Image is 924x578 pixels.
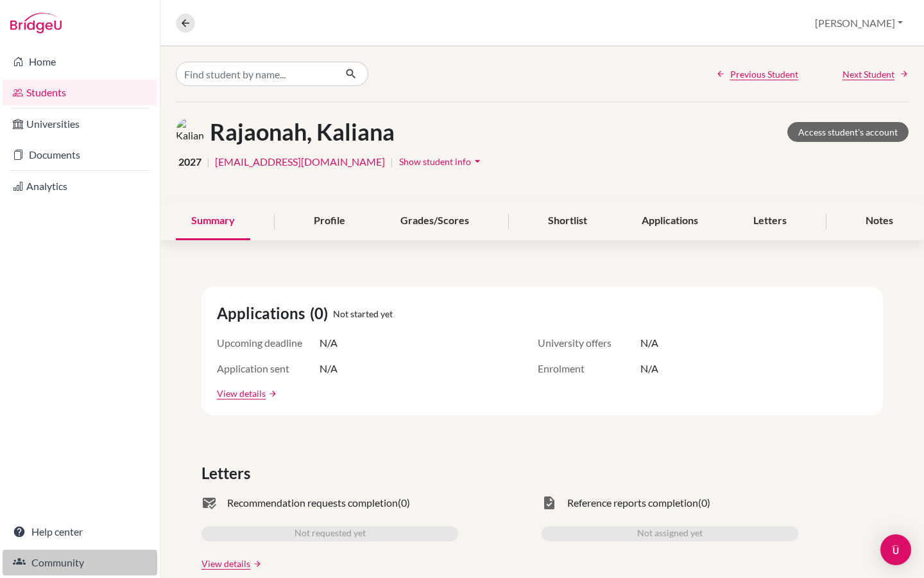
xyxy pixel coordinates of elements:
span: Not requested yet [295,526,366,541]
a: Help center [3,519,157,545]
span: Not started yet [333,307,393,320]
a: Universities [3,111,157,137]
span: | [207,154,210,170]
a: Students [3,80,157,105]
a: arrow_forward [266,389,277,398]
span: University offers [538,335,640,351]
a: Access student's account [787,122,909,142]
span: Not assigned yet [637,526,703,541]
input: Find student by name... [176,62,335,86]
a: Home [3,49,157,74]
h1: Rajaonah, Kaliana [210,118,395,146]
span: Previous Student [730,67,798,81]
i: arrow_drop_down [471,155,484,168]
button: [PERSON_NAME] [809,11,909,35]
span: Letters [201,462,255,485]
span: Show student info [399,156,471,167]
a: Next Student [843,67,909,81]
span: 2027 [178,154,201,170]
button: Show student infoarrow_drop_down [398,152,484,171]
a: [EMAIL_ADDRESS][DOMAIN_NAME] [215,154,385,170]
span: N/A [320,335,338,351]
span: Next Student [843,67,894,81]
span: Upcoming deadline [217,335,320,351]
div: Applications [626,202,714,240]
a: Documents [3,142,157,168]
div: Shortlist [533,202,603,240]
span: N/A [320,361,338,376]
img: Kaliana Rajaonah's avatar [176,118,205,146]
span: | [390,154,393,170]
a: Community [3,550,157,575]
span: (0) [398,495,410,511]
div: Grades/Scores [385,202,484,240]
div: Notes [850,202,909,240]
span: N/A [640,335,658,351]
div: Letters [738,202,802,240]
div: Profile [298,202,361,240]
a: Previous Student [716,67,798,81]
span: Enrolment [538,361,640,376]
span: N/A [640,361,658,376]
span: (0) [310,302,333,325]
a: Analytics [3,173,157,199]
a: arrow_forward [250,559,262,568]
span: Applications [217,302,310,325]
a: View details [201,557,250,570]
span: (0) [698,495,710,511]
span: mark_email_read [201,495,217,511]
div: Open Intercom Messenger [880,534,911,565]
span: Recommendation requests completion [227,495,398,511]
span: task [542,495,557,511]
span: Application sent [217,361,320,376]
div: Summary [176,202,250,240]
span: Reference reports completion [567,495,698,511]
a: View details [217,387,266,400]
img: Bridge-U [10,13,62,33]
